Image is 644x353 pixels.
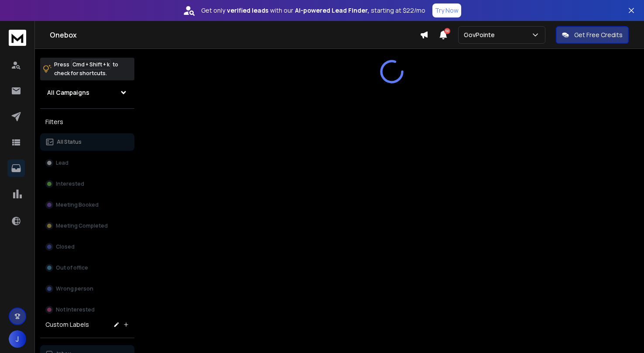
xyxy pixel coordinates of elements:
p: Press to check for shortcuts. [54,60,118,78]
h3: Filters [40,116,134,128]
img: logo [9,30,26,46]
p: Get Free Credits [574,31,623,39]
p: GovPointe [464,31,498,39]
h1: All Campaigns [47,88,89,97]
strong: AI-powered Lead Finder, [295,6,369,15]
button: Try Now [432,3,461,17]
p: Try Now [435,6,459,15]
p: Get only with our starting at $22/mo [201,6,425,15]
h1: Onebox [50,30,420,40]
h3: Custom Labels [45,320,89,329]
button: J [9,330,26,348]
span: 50 [444,28,450,34]
button: Get Free Credits [556,26,629,44]
span: Cmd + Shift + k [71,59,111,69]
button: All Campaigns [40,84,134,101]
strong: verified leads [227,6,268,15]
